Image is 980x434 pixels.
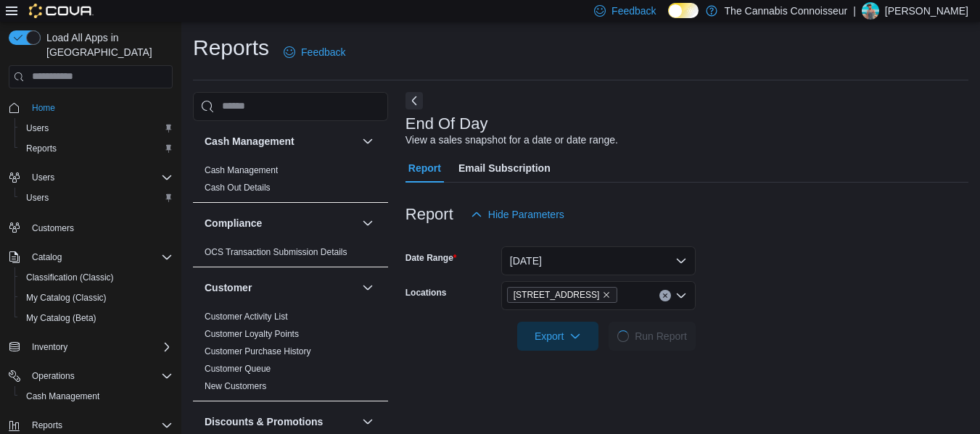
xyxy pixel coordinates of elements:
[20,120,54,137] a: Users
[26,218,173,236] span: Customers
[205,216,262,230] h3: Compliance
[20,189,54,206] a: Users
[635,329,687,343] span: Run Report
[26,249,173,266] span: Catalog
[205,363,271,375] span: Customer Queue
[15,138,178,159] button: Reports
[205,134,356,149] button: Cash Management
[32,172,54,183] span: Users
[405,115,488,133] h3: End Of Day
[301,45,345,59] span: Feedback
[465,200,570,229] button: Hide Parameters
[405,252,457,264] label: Date Range
[205,246,347,258] span: OCS Transaction Submission Details
[26,143,57,154] span: Reports
[15,118,178,138] button: Users
[26,391,99,402] span: Cash Management
[359,279,376,296] button: Customer
[20,309,102,327] a: My Catalog (Beta)
[3,167,178,188] button: Users
[612,4,656,18] span: Feedback
[20,289,173,306] span: My Catalog (Classic)
[205,329,299,339] a: Customer Loyalty Points
[3,247,178,267] button: Catalog
[26,312,96,324] span: My Catalog (Beta)
[15,188,178,208] button: Users
[359,214,376,232] button: Compliance
[205,247,347,257] a: OCS Transaction Submission Details
[26,367,81,385] button: Operations
[205,328,299,340] span: Customer Loyalty Points
[659,290,671,301] button: Clear input
[193,243,388,267] div: Compliance
[514,288,600,302] span: [STREET_ADDRESS]
[205,165,278,175] a: Cash Management
[26,192,49,204] span: Users
[3,366,178,386] button: Operations
[609,322,696,351] button: LoadingRun Report
[359,413,376,430] button: Discounts & Promotions
[26,292,107,304] span: My Catalog (Classic)
[616,329,631,344] span: Loading
[32,370,75,382] span: Operations
[20,120,173,137] span: Users
[602,291,611,299] button: Remove 2-1874 Scugog Street from selection in this group
[20,309,173,327] span: My Catalog (Beta)
[205,164,278,176] span: Cash Management
[675,290,687,301] button: Open list of options
[853,2,856,20] p: |
[668,3,699,18] input: Dark Mode
[26,272,114,283] span: Classification (Classic)
[15,288,178,308] button: My Catalog (Classic)
[526,322,590,351] span: Export
[278,38,351,67] a: Feedback
[501,246,696,275] button: [DATE]
[408,154,441,183] span: Report
[26,99,173,117] span: Home
[3,97,178,118] button: Home
[205,311,288,322] span: Customer Activity List
[32,341,67,353] span: Inventory
[15,386,178,406] button: Cash Management
[205,183,271,193] a: Cash Out Details
[359,133,376,150] button: Cash Management
[205,216,356,230] button: Compliance
[26,338,73,356] button: Inventory
[458,154,551,183] span: Email Subscription
[405,206,453,223] h3: Report
[32,420,62,431] span: Reports
[20,189,173,206] span: Users
[26,417,68,434] button: Reports
[41,30,173,59] span: Load All Apps in [GEOGRAPHIC_DATA]
[29,4,94,18] img: Cova
[885,2,968,20] p: [PERSON_NAME]
[862,2,879,20] div: Joey Sytsma
[20,269,120,286] a: Classification (Classic)
[26,417,173,434] span: Reports
[26,249,67,266] button: Catalog
[205,346,311,356] a: Customer Purchase History
[26,122,49,134] span: Users
[20,388,173,405] span: Cash Management
[405,287,447,299] label: Locations
[3,217,178,238] button: Customers
[3,337,178,357] button: Inventory
[20,289,112,306] a: My Catalog (Classic)
[20,269,173,286] span: Classification (Classic)
[20,140,173,157] span: Reports
[20,388,105,405] a: Cash Management
[32,102,55,114] span: Home
[205,280,252,295] h3: Customer
[205,346,311,357] span: Customer Purchase History
[193,33,269,62] h1: Reports
[26,220,80,237] a: Customers
[517,322,598,351] button: Export
[205,312,288,322] a: Customer Activity List
[405,92,423,109] button: Next
[205,414,323,429] h3: Discounts & Promotions
[205,381,266,391] a: New Customers
[725,2,848,20] p: The Cannabis Connoisseur
[20,140,62,157] a: Reports
[405,133,618,148] div: View a sales snapshot for a date or date range.
[205,134,295,149] h3: Cash Management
